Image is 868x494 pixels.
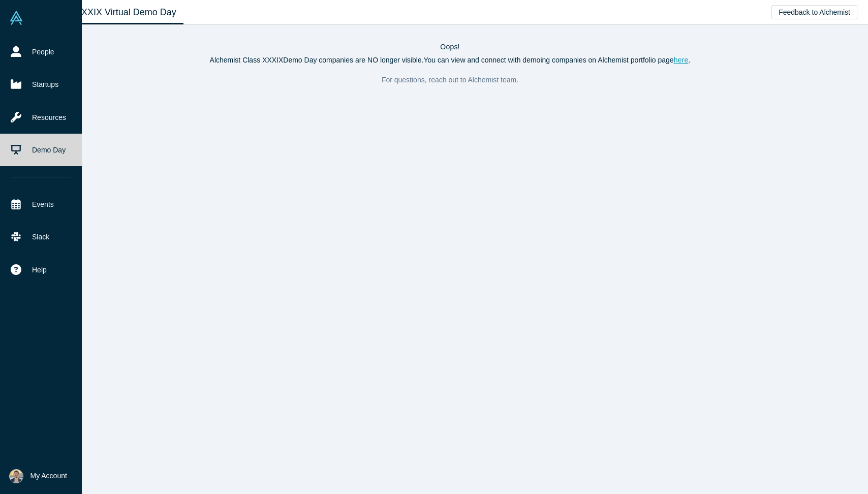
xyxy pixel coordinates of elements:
button: Feedback to Alchemist [771,5,857,19]
img: Kazuya Saginawa's Account [9,469,23,483]
p: Alchemist Class XXXIX Demo Day companies are NO longer visible. You can view and connect with dem... [43,55,857,66]
button: My Account [9,469,67,483]
img: Alchemist Vault Logo [9,11,23,25]
span: My Account [30,471,67,481]
span: Help [32,265,47,275]
p: For questions, reach out to Alchemist team. [43,73,857,87]
h4: Oops! [43,43,857,51]
a: here [674,56,689,64]
a: Class XXXIX Virtual Demo Day [43,1,183,24]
